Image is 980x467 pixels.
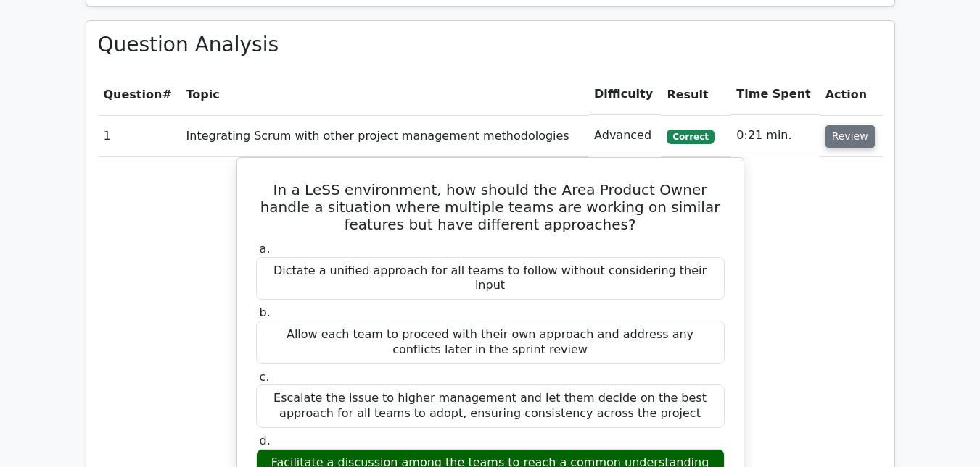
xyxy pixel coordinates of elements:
th: Result [661,74,730,115]
th: Difficulty [588,74,661,115]
th: Action [820,74,883,115]
span: b. [260,306,271,319]
span: Correct [667,130,714,144]
td: Integrating Scrum with other project management methodologies [181,115,589,156]
span: c. [260,370,270,384]
span: d. [260,434,271,447]
td: 1 [98,115,181,156]
h3: Question Analysis [98,33,883,57]
th: # [98,74,181,115]
button: Review [825,125,875,148]
div: Allow each team to proceed with their own approach and address any conflicts later in the sprint ... [256,321,725,364]
td: 0:21 min. [730,115,819,156]
h5: In a LeSS environment, how should the Area Product Owner handle a situation where multiple teams ... [255,181,726,233]
td: Advanced [588,115,661,156]
div: Dictate a unified approach for all teams to follow without considering their input [256,257,725,300]
span: a. [260,242,271,256]
th: Topic [181,74,589,115]
th: Time Spent [730,74,819,115]
span: Question [104,88,162,101]
div: Escalate the issue to higher management and let them decide on the best approach for all teams to... [256,384,725,428]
